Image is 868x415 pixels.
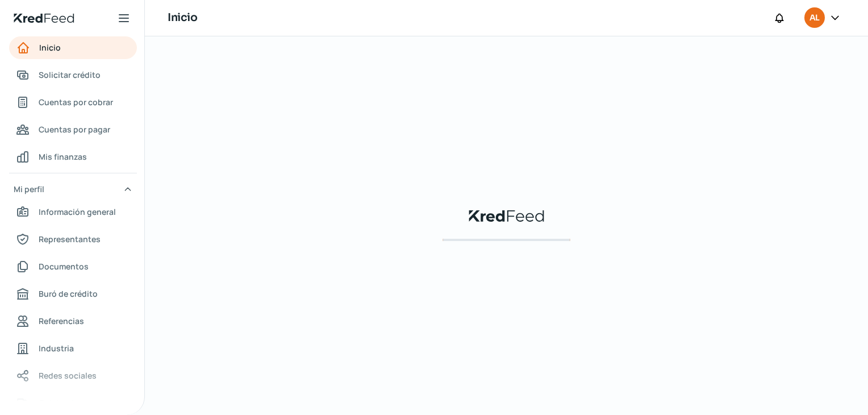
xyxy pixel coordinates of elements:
a: Industria [9,337,137,360]
a: Cuentas por pagar [9,118,137,141]
a: Representantes [9,228,137,251]
span: Referencias [39,314,84,328]
span: Colateral [39,396,74,410]
span: Información general [39,205,116,219]
span: Cuentas por pagar [39,122,110,136]
a: Cuentas por cobrar [9,91,137,114]
h1: Inicio [168,10,197,26]
span: AL [809,11,819,25]
a: Colateral [9,392,137,414]
span: Mi perfil [14,182,44,196]
span: Inicio [39,40,61,55]
a: Inicio [9,36,137,59]
a: Información general [9,201,137,223]
a: Mis finanzas [9,146,137,168]
span: Documentos [39,259,89,273]
a: Referencias [9,310,137,333]
span: Cuentas por cobrar [39,95,113,109]
span: Industria [39,341,74,355]
span: Representantes [39,232,101,246]
span: Mis finanzas [39,150,87,164]
span: Buró de crédito [39,287,98,301]
span: Redes sociales [39,368,97,383]
a: Documentos [9,255,137,278]
a: Buró de crédito [9,283,137,305]
span: Solicitar crédito [39,68,101,82]
a: Redes sociales [9,364,137,387]
a: Solicitar crédito [9,64,137,86]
